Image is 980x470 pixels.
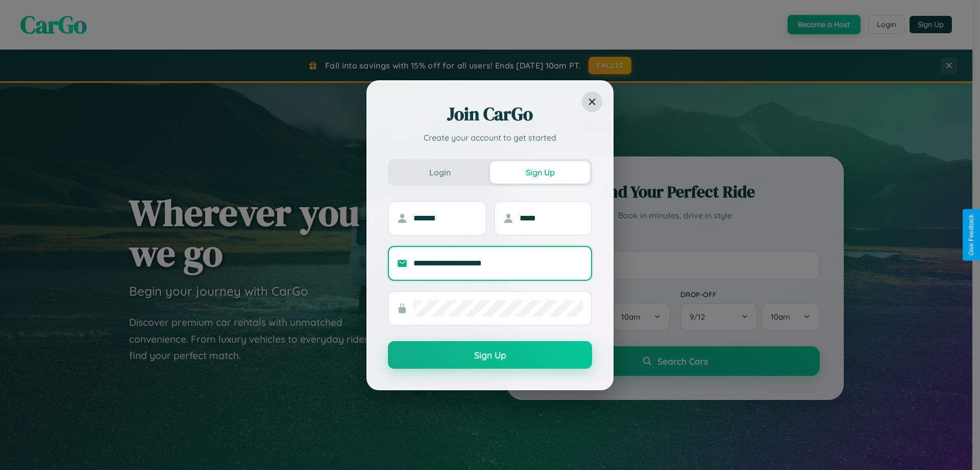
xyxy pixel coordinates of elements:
p: Create your account to get started [388,131,592,144]
button: Sign Up [490,161,590,184]
button: Login [390,161,490,184]
button: Sign Up [388,341,592,369]
h2: Join CarGo [388,102,592,126]
div: Give Feedback [968,214,975,256]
